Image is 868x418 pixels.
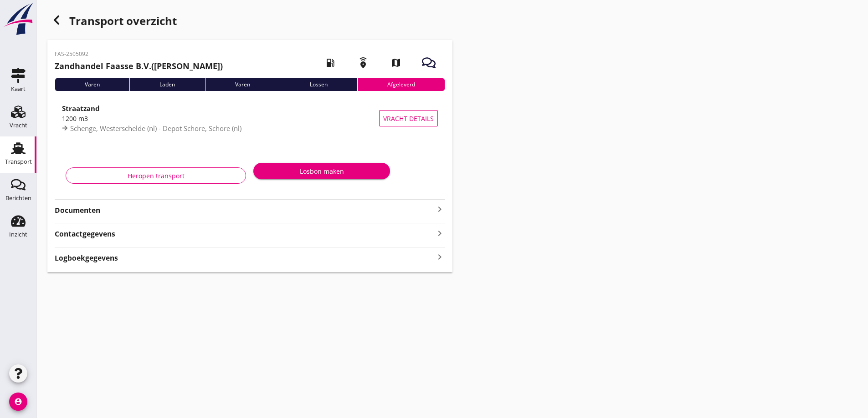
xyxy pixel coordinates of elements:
[129,78,205,91] div: Laden
[55,60,151,71] strong: Zandhandel Faasse B.V.
[9,232,27,237] div: Inzicht
[357,78,445,91] div: Afgeleverd
[280,78,357,91] div: Lossen
[379,110,438,126] button: Vracht details
[11,86,26,92] div: Kaart
[350,50,376,76] i: emergency_share
[5,195,31,201] div: Berichten
[383,50,409,76] i: map
[55,60,223,72] h2: ([PERSON_NAME])
[55,78,129,91] div: Varen
[9,393,27,411] i: account_circle
[55,229,115,239] strong: Contactgegevens
[55,50,223,58] p: FAS-2505092
[55,205,434,216] strong: Documenten
[70,124,241,133] span: Schenge, Westerschelde (nl) - Depot Schore, Schore (nl)
[10,122,27,128] div: Vracht
[434,227,445,239] i: keyboard_arrow_right
[434,204,445,215] i: keyboard_arrow_right
[253,163,390,179] button: Losbon maken
[261,166,383,176] div: Losbon maken
[383,114,434,123] span: Vracht details
[2,2,35,36] img: logo-small.a267ee39.svg
[66,167,246,184] button: Heropen transport
[55,98,445,138] a: Straatzand1200 m3Schenge, Westerschelde (nl) - Depot Schore, Schore (nl)Vracht details
[5,159,32,165] div: Transport
[62,114,379,123] div: 1200 m3
[73,171,238,181] div: Heropen transport
[318,50,343,76] i: local_gas_station
[62,104,100,113] strong: Straatzand
[434,251,445,263] i: keyboard_arrow_right
[205,78,280,91] div: Varen
[47,11,452,33] div: Transport overzicht
[55,253,118,263] strong: Logboekgegevens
